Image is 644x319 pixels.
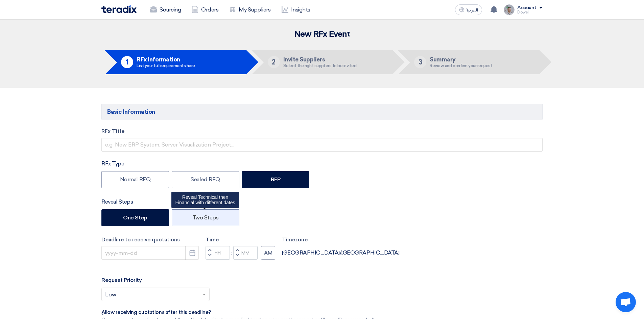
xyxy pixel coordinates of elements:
[101,5,137,13] img: Teradix logo
[282,249,399,257] div: [GEOGRAPHIC_DATA]/[GEOGRAPHIC_DATA]
[233,246,258,260] input: Minutes
[101,198,543,206] div: Reveal Steps
[137,63,195,68] div: List your full requirements here
[101,104,543,119] h5: Basic Information
[206,236,275,244] label: Time
[414,56,426,68] div: 3
[186,2,224,17] a: Orders
[137,56,195,62] h5: RFx Information
[230,249,233,257] div: :
[517,10,543,14] div: Dowel
[121,56,133,68] div: 1
[276,2,316,17] a: Insights
[101,236,199,244] label: Deadline to receive quotations
[171,192,239,208] div: Reveal Technical then Financial with different dates
[283,63,357,68] div: Select the right suppliers to be invited
[224,2,276,17] a: My Suppliers
[430,56,492,62] h5: Summary
[101,128,543,135] label: RFx Title
[101,138,543,152] input: e.g. New ERP System, Server Visualization Project...
[172,209,239,226] label: Two Steps
[101,276,142,284] label: Request Priority
[504,4,515,15] img: IMG_1753965247717.jpg
[455,4,482,15] button: العربية
[101,309,374,316] div: ِAllow receiving quotations after this deadline?
[466,8,478,12] span: العربية
[268,56,280,68] div: 2
[283,56,357,62] h5: Invite Suppliers
[101,171,169,188] label: Normal RFQ
[282,236,399,244] label: Timezone
[242,171,309,188] label: RFP
[101,246,199,260] input: yyyy-mm-dd
[101,30,543,39] h2: New RFx Event
[261,246,275,260] button: AM
[145,2,186,17] a: Sourcing
[430,63,492,68] div: Review and confirm your request
[517,5,536,11] div: Account
[101,209,169,226] label: One Step
[616,292,636,312] a: Open chat
[172,171,239,188] label: Sealed RFQ
[101,160,543,168] div: RFx Type
[206,246,230,260] input: Hours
